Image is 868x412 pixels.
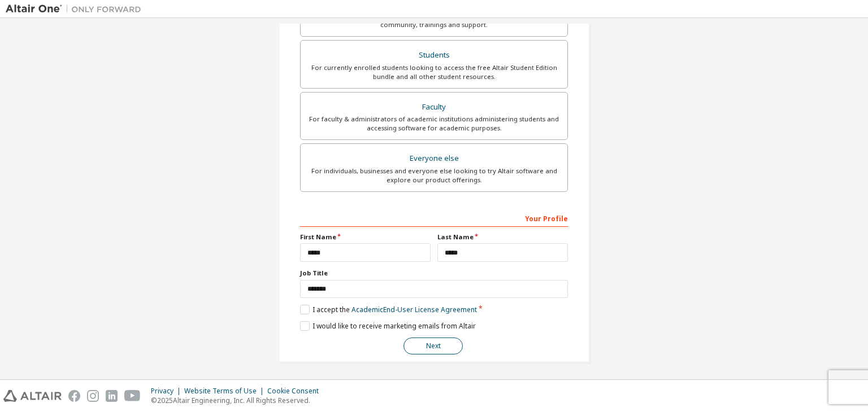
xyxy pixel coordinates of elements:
[307,63,561,81] div: For currently enrolled students looking to access the free Altair Student Edition bundle and all ...
[403,338,463,354] button: Next
[307,47,561,63] div: Students
[6,3,147,15] img: Altair One
[307,115,561,133] div: For faculty & administrators of academic institutions administering students and accessing softwa...
[87,390,99,402] img: instagram.svg
[151,387,184,396] div: Privacy
[307,151,561,166] div: Everyone else
[300,209,568,227] div: Your Profile
[106,390,118,402] img: linkedin.svg
[351,305,477,314] a: Academic End-User License Agreement
[184,387,267,396] div: Website Terms of Use
[68,390,80,402] img: facebook.svg
[151,396,325,405] p: © 2025 Altair Engineering, Inc. All Rights Reserved.
[124,390,141,402] img: youtube.svg
[307,99,561,115] div: Faculty
[267,387,325,396] div: Cookie Consent
[300,269,568,278] label: Job Title
[307,166,561,185] div: For individuals, businesses and everyone else looking to try Altair software and explore our prod...
[300,321,476,331] label: I would like to receive marketing emails from Altair
[437,233,568,242] label: Last Name
[3,390,62,402] img: altair_logo.svg
[300,305,477,314] label: I accept the
[300,233,431,242] label: First Name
